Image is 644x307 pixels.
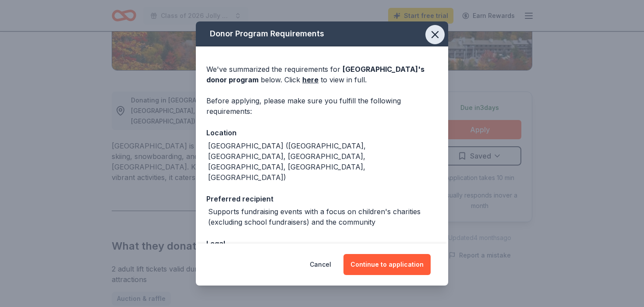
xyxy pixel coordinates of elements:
div: [GEOGRAPHIC_DATA] ([GEOGRAPHIC_DATA], [GEOGRAPHIC_DATA], [GEOGRAPHIC_DATA], [GEOGRAPHIC_DATA], [G... [208,141,438,183]
div: Legal [206,238,438,249]
div: Location [206,127,438,138]
div: Supports fundraising events with a focus on children's charities (excluding school fundraisers) a... [208,206,438,227]
button: Continue to application [343,254,431,275]
a: here [302,74,318,85]
div: Donor Program Requirements [196,21,448,46]
div: Before applying, please make sure you fulfill the following requirements: [206,95,438,116]
div: We've summarized the requirements for below. Click to view in full. [206,64,438,85]
button: Cancel [310,254,331,275]
div: Preferred recipient [206,193,438,205]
